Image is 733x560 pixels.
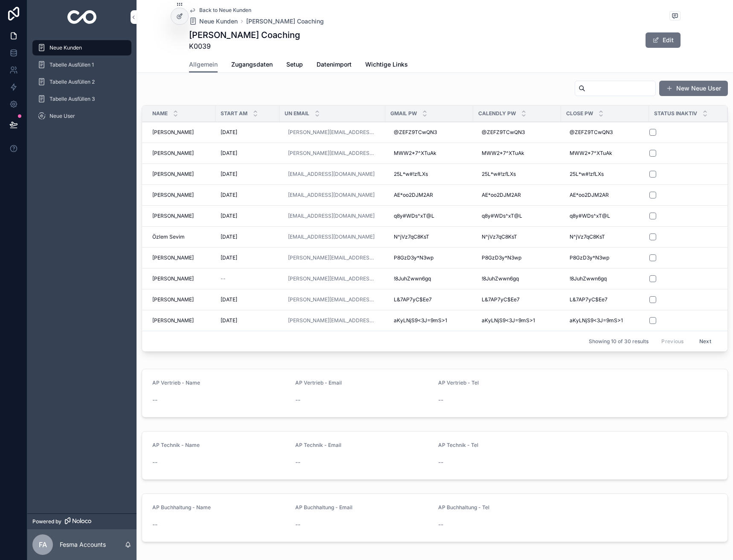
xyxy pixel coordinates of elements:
[478,146,556,160] a: MWW2*7^XTuAk
[365,60,408,69] span: Wichtige Links
[221,213,274,219] a: [DATE]
[390,272,468,286] a: !8JuhZwwn6gq
[152,442,200,448] span: AP Technik - Name
[288,254,377,261] a: [PERSON_NAME][EMAIL_ADDRESS][DOMAIN_NAME]
[482,171,516,178] span: 25L*w#!zfLXs
[221,233,274,240] a: [DATE]
[285,230,380,244] a: [EMAIL_ADDRESS][DOMAIN_NAME]
[231,57,273,74] a: Zugangsdaten
[285,110,309,117] span: UN Email
[394,129,437,136] span: @ZEFZ9TCwQN3
[438,442,478,448] span: AP Technik - Tel
[221,192,274,198] a: [DATE]
[570,192,609,198] span: AE*oo2DJM2AR
[152,379,200,386] span: AP Vertrieb - Name
[152,396,157,404] span: --
[49,113,75,120] span: Neue User
[152,458,157,467] span: --
[152,296,210,303] a: [PERSON_NAME]
[478,293,556,306] a: L&7AP7yC$Ee7
[295,458,300,467] span: --
[221,233,237,240] span: [DATE]
[221,110,247,117] span: Start am
[152,275,210,282] a: [PERSON_NAME]
[152,254,194,261] span: [PERSON_NAME]
[152,150,210,157] a: [PERSON_NAME]
[152,504,211,510] span: AP Buchhaltung - Name
[478,167,556,181] a: 25L*w#!zfLXs
[152,129,194,136] span: [PERSON_NAME]
[646,32,681,48] button: Edit
[390,167,468,181] a: 25L*w#!zfLXs
[285,167,380,181] a: [EMAIL_ADDRESS][DOMAIN_NAME]
[49,96,95,102] span: Tabelle Ausfüllen 3
[32,40,131,55] a: Neue Kunden
[288,317,377,324] a: [PERSON_NAME][EMAIL_ADDRESS][DOMAIN_NAME]
[482,317,535,324] span: aKyLNjS9<3J=9mS>1
[152,233,185,240] span: Özlem Sevim
[288,192,375,198] a: [EMAIL_ADDRESS][DOMAIN_NAME]
[394,192,433,198] span: AE*oo2DJM2AR
[189,41,300,51] span: K0039
[221,192,237,198] span: [DATE]
[295,379,342,386] span: AP Vertrieb - Email
[390,230,468,244] a: N^jVz7qC8KsT
[152,192,194,198] span: [PERSON_NAME]
[438,504,489,510] span: AP Buchhaltung - Tel
[478,110,516,117] span: Calendly Pw
[478,188,556,202] a: AE*oo2DJM2AR
[221,213,237,219] span: [DATE]
[482,213,522,219] span: q8y#WDs^xT@L
[566,167,644,181] a: 25L*w#!zfLXs
[152,233,210,240] a: Özlem Sevim
[570,150,612,157] span: MWW2*7^XTuAk
[32,74,131,90] a: Tabelle Ausfüllen 2
[221,296,274,303] a: [DATE]
[566,314,644,327] a: aKyLNjS9<3J=9mS>1
[394,296,432,303] span: L&7AP7yC$Ee7
[390,110,417,117] span: Gmail Pw
[152,171,194,178] span: [PERSON_NAME]
[438,379,479,386] span: AP Vertrieb - Tel
[390,293,468,306] a: L&7AP7yC$Ee7
[152,254,210,261] a: [PERSON_NAME]
[390,188,468,202] a: AE*oo2DJM2AR
[288,213,375,219] a: [EMAIL_ADDRESS][DOMAIN_NAME]
[286,57,303,74] a: Setup
[394,254,433,261] span: P8GzD3y*N3wp
[49,79,95,85] span: Tabelle Ausfüllen 2
[39,540,47,550] span: FA
[390,314,468,327] a: aKyLNjS9<3J=9mS>1
[221,150,274,157] a: [DATE]
[589,338,649,345] span: Showing 10 of 30 results
[152,129,210,136] a: [PERSON_NAME]
[570,254,609,261] span: P8GzD3y*N3wp
[288,171,375,178] a: [EMAIL_ADDRESS][DOMAIN_NAME]
[566,209,644,223] a: q8y#WDs^xT@L
[49,61,94,68] span: Tabelle Ausfüllen 1
[317,57,352,74] a: Datenimport
[286,60,303,69] span: Setup
[390,125,468,139] a: @ZEFZ9TCwQN3
[285,125,380,139] a: [PERSON_NAME][EMAIL_ADDRESS][DOMAIN_NAME]
[49,44,82,51] span: Neue Kunden
[394,213,434,219] span: q8y#WDs^xT@L
[438,458,443,467] span: --
[285,293,380,306] a: [PERSON_NAME][EMAIL_ADDRESS][DOMAIN_NAME]
[365,57,408,74] a: Wichtige Links
[438,396,443,404] span: --
[288,150,377,157] a: [PERSON_NAME][EMAIL_ADDRESS][DOMAIN_NAME]
[152,213,210,219] a: [PERSON_NAME]
[566,230,644,244] a: N^jVz7qC8KsT
[221,150,237,157] span: [DATE]
[570,317,623,324] span: aKyLNjS9<3J=9mS>1
[566,188,644,202] a: AE*oo2DJM2AR
[482,254,521,261] span: P8GzD3y*N3wp
[189,17,238,26] a: Neue Kunden
[246,17,324,26] span: [PERSON_NAME] Coaching
[288,296,377,303] a: [PERSON_NAME][EMAIL_ADDRESS][DOMAIN_NAME]
[32,91,131,107] a: Tabelle Ausfüllen 3
[199,17,238,26] span: Neue Kunden
[221,254,237,261] span: [DATE]
[570,296,608,303] span: L&7AP7yC$Ee7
